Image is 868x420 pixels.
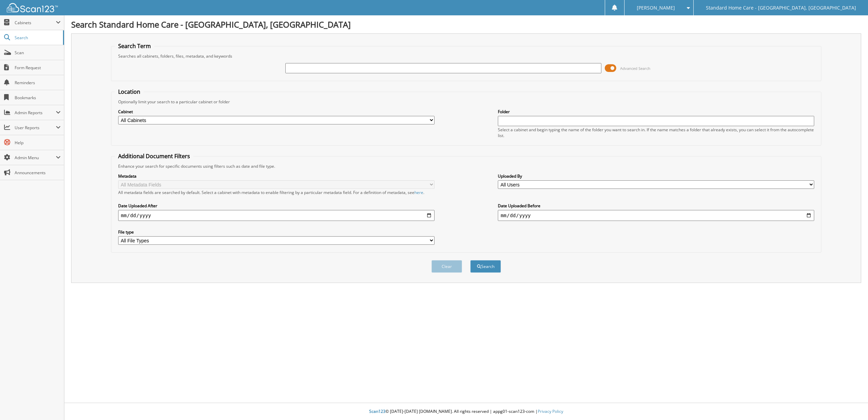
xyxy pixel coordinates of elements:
iframe: Chat Widget [834,387,868,420]
span: Cabinets [15,20,56,26]
div: Enhance your search for specific documents using filters such as date and file type. [115,163,818,169]
span: Reminders [15,80,61,86]
label: Cabinet [118,109,435,115]
span: Announcements [15,170,61,176]
a: here [414,190,423,195]
span: [PERSON_NAME] [637,6,675,10]
span: Advanced Search [620,66,650,71]
label: Folder [498,109,814,115]
div: © [DATE]-[DATE] [DOMAIN_NAME]. All rights reserved | appg01-scan123-com | [64,403,868,420]
button: Search [470,260,501,273]
div: Optionally limit your search to a particular cabinet or folder [115,99,818,105]
button: Clear [431,260,462,273]
div: Searches all cabinets, folders, files, metadata, and keywords [115,53,818,59]
div: All metadata fields are searched by default. Select a cabinet with metadata to enable filtering b... [118,190,435,195]
span: Form Request [15,65,61,71]
span: Scan [15,50,61,56]
label: Date Uploaded Before [498,203,814,209]
h1: Search Standard Home Care - [GEOGRAPHIC_DATA], [GEOGRAPHIC_DATA] [71,19,861,30]
input: end [498,210,814,221]
span: Help [15,140,61,146]
label: File type [118,229,435,235]
a: Privacy Policy [538,408,563,414]
legend: Location [115,88,144,95]
span: User Reports [15,125,56,131]
span: Search [15,35,60,41]
span: Standard Home Care - [GEOGRAPHIC_DATA], [GEOGRAPHIC_DATA] [706,6,856,10]
span: Admin Reports [15,110,56,116]
span: Bookmarks [15,95,61,101]
input: start [118,210,435,221]
span: Scan123 [369,408,385,414]
legend: Additional Document Filters [115,152,193,160]
label: Uploaded By [498,173,814,179]
span: Admin Menu [15,155,56,161]
div: Select a cabinet and begin typing the name of the folder you want to search in. If the name match... [498,127,814,138]
legend: Search Term [115,42,154,50]
label: Date Uploaded After [118,203,435,209]
img: scan123-logo-white.svg [7,3,58,12]
label: Metadata [118,173,435,179]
